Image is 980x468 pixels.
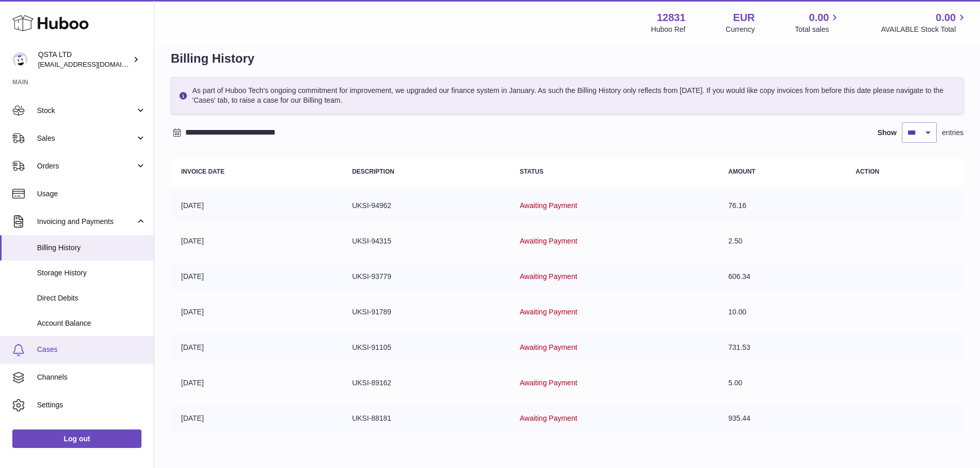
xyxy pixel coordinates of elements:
[171,77,964,114] div: As part of Huboo Tech's ongoing commitment for improvement, we upgraded our finance system in Jan...
[12,52,28,67] img: rodcp10@gmail.com
[856,168,879,175] strong: Action
[520,343,577,351] span: Awaiting Payment
[520,379,577,387] span: Awaiting Payment
[942,128,964,138] span: entries
[657,11,686,25] strong: 12831
[520,237,577,245] span: Awaiting Payment
[342,191,509,221] td: UKSI-94962
[651,25,686,34] div: Huboo Ref
[171,226,342,256] td: [DATE]
[718,403,846,434] td: 935.44
[37,268,146,278] span: Storage History
[718,226,846,256] td: 2.50
[352,168,394,175] strong: Description
[726,25,755,34] div: Currency
[718,368,846,398] td: 5.00
[342,332,509,363] td: UKSI-91105
[171,297,342,327] td: [DATE]
[881,25,968,34] span: AVAILABLE Stock Total
[181,168,224,175] strong: Invoice Date
[37,106,135,116] span: Stock
[37,400,146,410] span: Settings
[718,261,846,292] td: 606.34
[37,161,135,171] span: Orders
[171,50,964,67] h1: Billing History
[37,189,146,199] span: Usage
[881,11,968,34] a: 0.00 AVAILABLE Stock Total
[37,293,146,303] span: Direct Debits
[520,201,577,210] span: Awaiting Payment
[342,297,509,327] td: UKSI-91789
[936,11,956,25] span: 0.00
[37,345,146,354] span: Cases
[342,261,509,292] td: UKSI-93779
[728,168,756,175] strong: Amount
[520,414,577,422] span: Awaiting Payment
[171,261,342,292] td: [DATE]
[38,60,151,68] span: [EMAIL_ADDRESS][DOMAIN_NAME]
[520,272,577,280] span: Awaiting Payment
[171,332,342,363] td: [DATE]
[342,226,509,256] td: UKSI-94315
[809,11,829,25] span: 0.00
[37,319,146,328] span: Account Balance
[37,243,146,253] span: Billing History
[733,11,755,25] strong: EUR
[342,368,509,398] td: UKSI-89162
[38,50,131,69] div: QSTA LTD
[718,191,846,221] td: 76.16
[37,217,135,227] span: Invoicing and Payments
[795,25,841,34] span: Total sales
[718,297,846,327] td: 10.00
[171,191,342,221] td: [DATE]
[878,128,897,138] label: Show
[12,429,141,448] a: Log out
[342,403,509,434] td: UKSI-88181
[520,308,577,316] span: Awaiting Payment
[520,168,543,175] strong: Status
[718,332,846,363] td: 731.53
[37,134,135,143] span: Sales
[795,11,841,34] a: 0.00 Total sales
[171,403,342,434] td: [DATE]
[37,372,146,382] span: Channels
[171,368,342,398] td: [DATE]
